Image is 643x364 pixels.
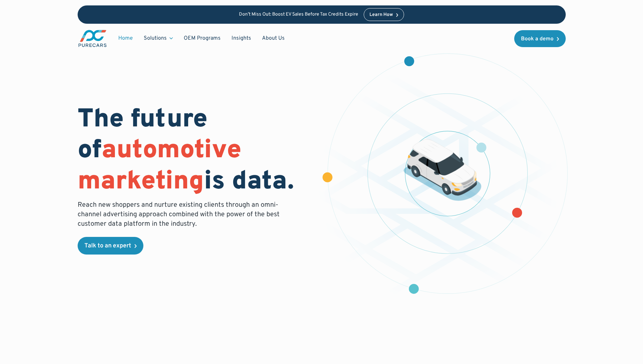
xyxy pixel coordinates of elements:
[78,105,314,198] h1: The future of is data.
[113,32,138,45] a: Home
[521,36,554,42] div: Book a demo
[78,29,107,48] a: main
[239,12,358,18] p: Don’t Miss Out: Boost EV Sales Before Tax Credits Expire
[138,32,178,45] div: Solutions
[369,13,393,17] div: Learn How
[78,135,241,198] span: automotive marketing
[78,29,107,48] img: purecars logo
[144,35,167,42] div: Solutions
[403,139,481,201] img: illustration of a vehicle
[514,30,566,47] a: Book a demo
[78,237,143,255] a: Talk to an expert
[364,8,404,21] a: Learn How
[226,32,257,45] a: Insights
[257,32,290,45] a: About Us
[78,200,284,229] p: Reach new shoppers and nurture existing clients through an omni-channel advertising approach comb...
[178,32,226,45] a: OEM Programs
[84,243,131,249] div: Talk to an expert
